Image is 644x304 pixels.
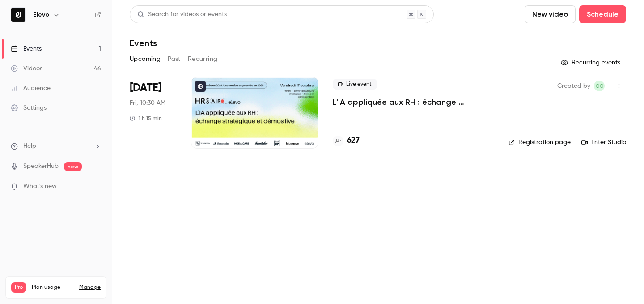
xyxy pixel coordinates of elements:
[23,182,57,191] span: What's new
[595,81,603,91] span: CC
[333,79,377,90] span: Live event
[33,10,49,19] h6: Elevo
[579,5,626,23] button: Schedule
[64,162,82,171] span: new
[23,162,59,171] a: SpeakerHub
[347,135,360,147] h4: 627
[525,5,576,23] button: New video
[130,81,161,95] span: [DATE]
[130,52,161,66] button: Upcoming
[79,284,101,291] a: Manage
[11,8,25,22] img: Elevo
[508,138,571,147] a: Registration page
[333,97,494,107] a: L'IA appliquée aux RH : échange stratégique et démos live.
[130,38,157,48] h1: Events
[32,284,74,291] span: Plan usage
[11,44,42,53] div: Events
[130,77,177,149] div: Oct 17 Fri, 10:30 AM (Europe/Paris)
[11,282,26,293] span: Pro
[594,81,605,91] span: Clara Courtillier
[557,81,590,91] span: Created by
[23,141,36,151] span: Help
[11,64,42,73] div: Videos
[137,10,227,19] div: Search for videos or events
[11,103,47,112] div: Settings
[581,138,626,147] a: Enter Studio
[188,52,218,66] button: Recurring
[130,115,162,122] div: 1 h 15 min
[11,141,101,151] li: help-dropdown-opener
[11,84,51,93] div: Audience
[333,135,360,147] a: 627
[130,98,165,107] span: Fri, 10:30 AM
[557,56,626,70] button: Recurring events
[168,52,181,66] button: Past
